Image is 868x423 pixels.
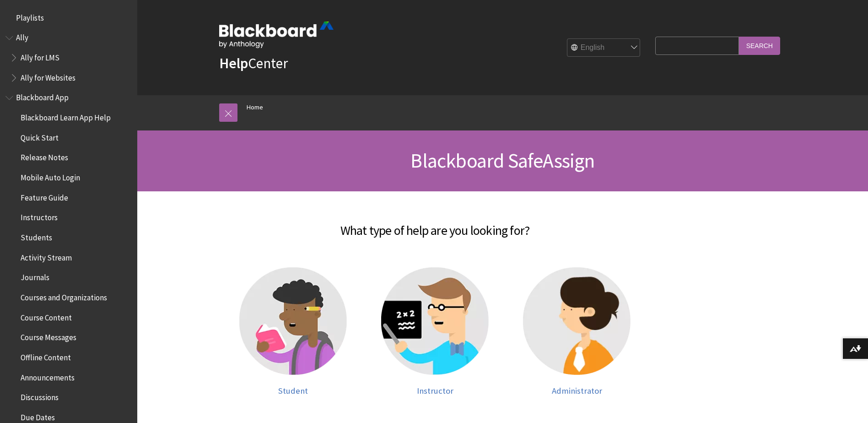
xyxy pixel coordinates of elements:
[232,267,355,396] a: Student help Student
[21,330,76,342] span: Course Messages
[21,150,68,163] span: Release Notes
[16,10,44,22] span: Playlists
[151,210,719,240] h2: What type of help are you looking for?
[21,190,68,202] span: Feature Guide
[21,350,71,362] span: Offline Content
[381,267,489,375] img: Instructor help
[16,90,69,103] span: Blackboard App
[21,310,72,322] span: Course Content
[567,39,641,57] select: Site Language Selector
[21,270,49,282] span: Journals
[219,22,334,48] img: Blackboard by Anthology
[5,30,132,86] nav: Book outline for Anthology Ally Help
[219,54,248,72] strong: Help
[21,210,58,222] span: Instructors
[21,390,59,402] span: Discussions
[219,54,288,72] a: HelpCenter
[21,250,72,262] span: Activity Stream
[21,410,55,422] span: Due Dates
[523,267,631,375] img: Administrator help
[21,170,80,182] span: Mobile Auto Login
[16,30,28,43] span: Ally
[21,70,75,82] span: Ally for Websites
[21,50,59,62] span: Ally for LMS
[21,230,52,242] span: Students
[278,385,308,396] span: Student
[247,102,263,113] a: Home
[21,370,75,382] span: Announcements
[5,10,132,26] nav: Book outline for Playlists
[373,267,497,396] a: Instructor help Instructor
[21,110,111,122] span: Blackboard Learn App Help
[21,290,107,302] span: Courses and Organizations
[552,385,602,396] span: Administrator
[410,148,594,173] span: Blackboard SafeAssign
[739,37,780,54] input: Search
[21,130,59,142] span: Quick Start
[515,267,639,396] a: Administrator help Administrator
[417,385,453,396] span: Instructor
[239,267,347,375] img: Student help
